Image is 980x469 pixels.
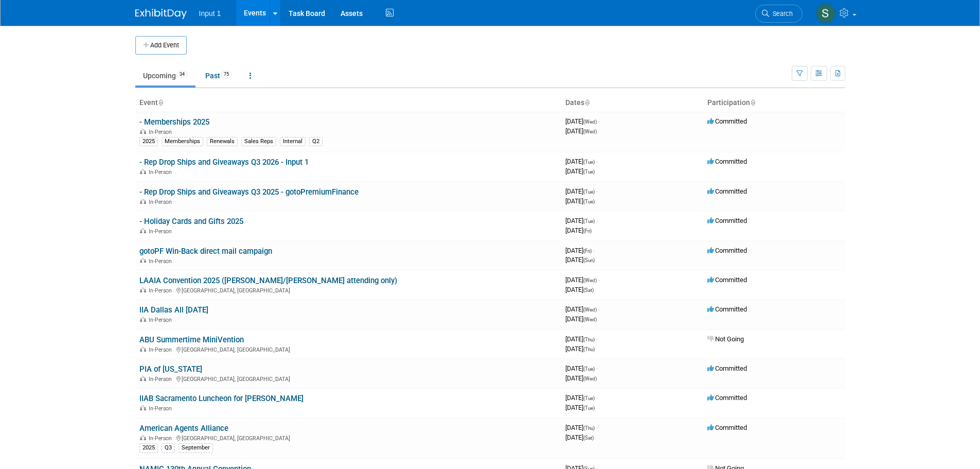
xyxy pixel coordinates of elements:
span: Committed [707,276,747,284]
img: In-Person Event [140,287,146,292]
span: In-Person [149,228,175,235]
span: - [596,217,598,224]
a: IIA Dallas All [DATE] [139,305,208,315]
span: (Wed) [583,119,597,125]
th: Participation [703,94,845,112]
span: In-Person [149,169,175,176]
span: - [596,394,598,402]
a: American Agents Alliance [139,424,228,433]
span: (Wed) [583,129,597,134]
img: In-Person Event [140,258,146,263]
a: Past75 [198,66,240,85]
div: [GEOGRAPHIC_DATA], [GEOGRAPHIC_DATA] [139,433,557,442]
a: IIAB Sacramento Luncheon for [PERSON_NAME] [139,394,304,403]
a: LAAIA Convention 2025 ([PERSON_NAME]/[PERSON_NAME] attending only) [139,276,397,285]
a: gotoPF Win-Back direct mail campaign [139,247,272,256]
span: (Sun) [583,257,595,263]
span: (Thu) [583,425,595,431]
span: In-Person [149,287,175,294]
span: (Tue) [583,395,595,401]
span: (Fri) [583,248,592,254]
span: [DATE] [565,217,598,224]
img: In-Person Event [140,169,146,174]
span: Committed [707,158,747,165]
th: Dates [561,94,703,112]
span: (Wed) [583,277,597,283]
img: In-Person Event [140,317,146,322]
span: [DATE] [565,305,600,313]
span: [DATE] [565,256,595,264]
div: [GEOGRAPHIC_DATA], [GEOGRAPHIC_DATA] [139,286,557,294]
span: (Tue) [583,199,595,204]
span: In-Person [149,346,175,353]
span: [DATE] [565,315,597,323]
a: - Rep Drop Ships and Giveaways Q3 2026 - Input 1 [139,158,309,167]
div: [GEOGRAPHIC_DATA], [GEOGRAPHIC_DATA] [139,374,557,383]
span: [DATE] [565,364,598,372]
span: (Tue) [583,159,595,165]
span: [DATE] [565,433,594,441]
span: [DATE] [565,117,600,125]
div: [GEOGRAPHIC_DATA], [GEOGRAPHIC_DATA] [139,345,557,353]
div: Q2 [309,137,323,146]
span: (Wed) [583,317,597,322]
span: Committed [707,394,747,402]
span: In-Person [149,258,175,265]
span: (Tue) [583,218,595,224]
span: - [593,247,595,254]
a: - Memberships 2025 [139,117,209,127]
span: - [598,117,600,125]
span: Committed [707,217,747,224]
span: [DATE] [565,286,594,293]
span: [DATE] [565,197,595,205]
a: - Holiday Cards and Gifts 2025 [139,217,243,226]
a: Sort by Start Date [584,98,590,107]
span: Committed [707,305,747,313]
a: PIA of [US_STATE] [139,364,202,374]
span: (Tue) [583,189,595,195]
span: 75 [221,71,232,78]
span: In-Person [149,129,175,135]
span: [DATE] [565,227,592,234]
img: In-Person Event [140,405,146,410]
span: [DATE] [565,187,598,195]
span: Search [769,10,793,18]
span: Committed [707,364,747,372]
span: [DATE] [565,276,600,284]
a: Sort by Participation Type [750,98,755,107]
span: - [596,424,598,431]
span: (Tue) [583,405,595,411]
a: Sort by Event Name [158,98,163,107]
a: ABU Summertime MiniVention [139,335,244,344]
img: In-Person Event [140,435,146,440]
span: In-Person [149,199,175,205]
a: Upcoming34 [135,66,195,85]
span: Committed [707,247,747,254]
span: (Tue) [583,366,595,372]
span: (Tue) [583,169,595,175]
img: In-Person Event [140,376,146,381]
img: In-Person Event [140,199,146,204]
span: (Sat) [583,287,594,293]
span: [DATE] [565,335,598,343]
span: Committed [707,117,747,125]
img: Susan Stout [816,4,835,23]
img: In-Person Event [140,129,146,134]
span: (Wed) [583,376,597,381]
span: In-Person [149,376,175,383]
div: Sales Reps [241,137,276,146]
div: Q3 [162,443,175,453]
span: [DATE] [565,374,597,382]
span: Input 1 [199,9,221,18]
a: - Rep Drop Ships and Giveaways Q3 2025 - gotoPremiumFinance [139,187,359,197]
span: (Fri) [583,228,592,234]
span: [DATE] [565,424,598,431]
span: In-Person [149,435,175,442]
span: (Sat) [583,435,594,441]
span: In-Person [149,405,175,412]
span: In-Person [149,317,175,323]
div: Memberships [162,137,203,146]
span: - [598,276,600,284]
span: - [596,158,598,165]
span: - [596,335,598,343]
